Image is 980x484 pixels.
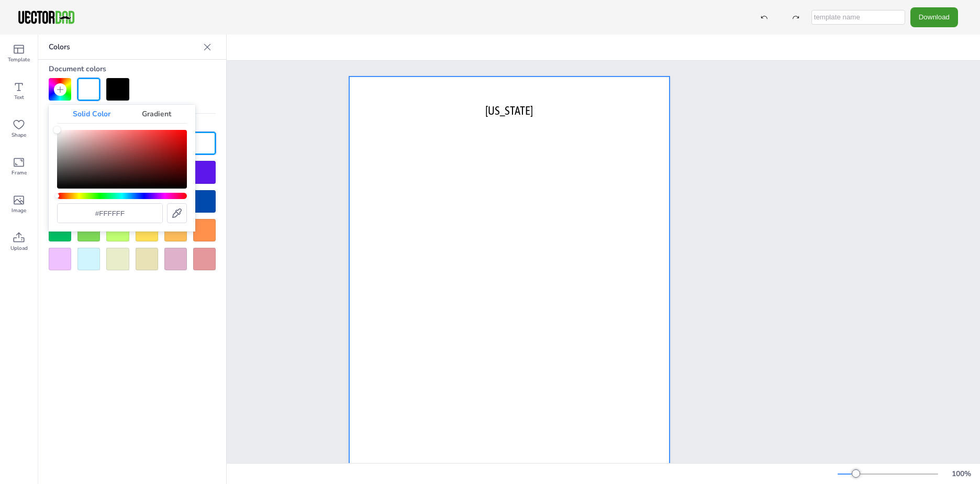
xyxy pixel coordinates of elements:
div: Gradient [126,105,187,123]
span: [US_STATE] [485,104,533,117]
div: Color [57,130,187,189]
input: template name [811,10,905,25]
button: Download [910,7,958,27]
div: Solid Color [57,105,126,123]
img: VectorDad-1.png [17,9,76,25]
span: Upload [10,244,28,252]
span: Shape [12,131,26,139]
div: Hue [57,193,187,199]
p: Colors [49,35,199,60]
span: Frame [12,169,27,177]
span: Text [14,93,24,102]
div: Document colors [49,60,216,78]
span: Image [12,206,26,215]
div: 100 % [949,469,974,479]
span: Template [8,56,30,64]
